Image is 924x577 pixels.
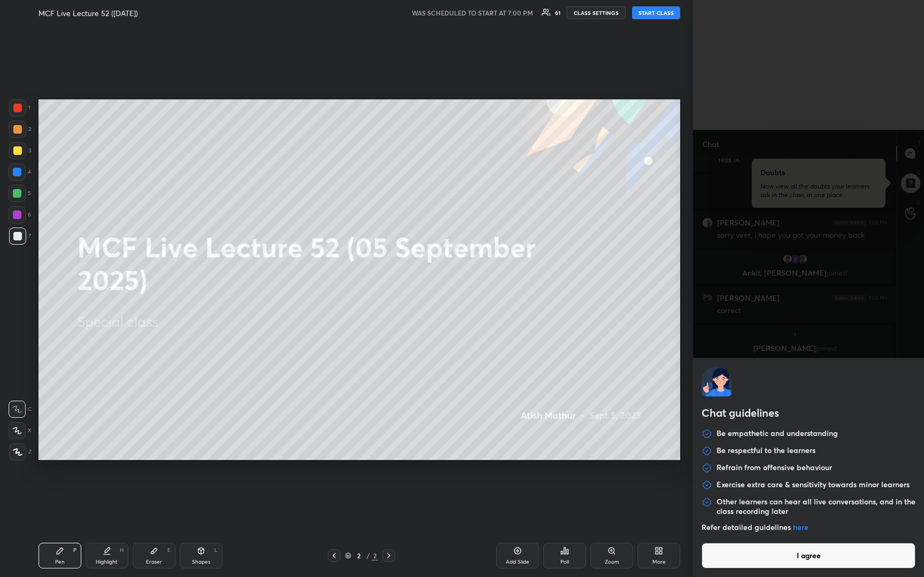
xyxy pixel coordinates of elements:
div: X [9,422,32,439]
h4: MCF Live Lecture 52 ([DATE]) [38,8,138,18]
button: CLASS SETTINGS [567,6,626,19]
p: Refrain from offensive behaviour [717,463,832,473]
div: 2 [372,551,378,560]
h5: WAS SCHEDULED TO START AT 7:00 PM [412,8,533,18]
div: Poll [560,559,569,565]
div: 2 [353,552,364,559]
div: More [652,559,666,565]
p: Exercise extra care & sensitivity towards minor learners [717,480,910,490]
div: 7 [9,228,31,245]
div: 6 [9,206,31,223]
div: Z [9,443,32,461]
p: Be empathetic and understanding [717,428,838,439]
div: Shapes [192,559,210,565]
div: H [120,548,124,553]
div: / [366,552,369,559]
div: Add Slide [506,559,529,565]
div: L [214,548,218,553]
div: C [9,401,32,418]
div: 2 [9,121,31,138]
a: here [793,522,808,532]
div: 4 [9,163,31,181]
div: Pen [55,559,65,565]
div: Highlight [96,559,118,565]
div: Zoom [605,559,619,565]
h2: Chat guidelines [702,405,915,423]
button: I agree [702,543,915,568]
div: P [73,548,76,553]
div: 3 [9,142,31,159]
div: 1 [9,99,30,116]
p: Be respectful to the learners [717,446,815,456]
div: E [167,548,171,553]
p: Other learners can hear all live conversations, and in the class recording later [717,497,915,516]
button: START CLASS [632,6,680,19]
div: Eraser [146,559,162,565]
div: 61 [555,10,560,15]
div: 5 [9,185,31,202]
p: Refer detailed guidelines [702,523,915,532]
